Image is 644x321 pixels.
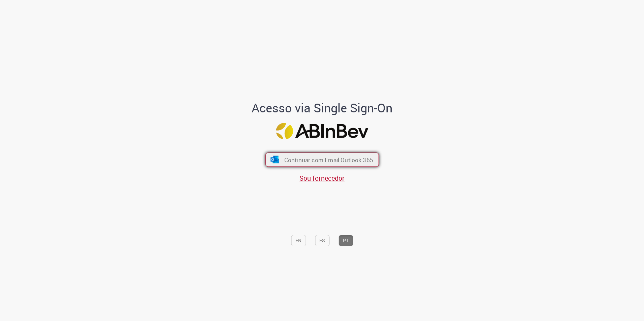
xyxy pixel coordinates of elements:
[276,123,368,139] img: Logo ABInBev
[265,152,379,167] button: ícone Azure/Microsoft 360 Continuar com Email Outlook 365
[339,235,353,246] button: PT
[291,235,306,246] button: EN
[229,101,416,115] h1: Acesso via Single Sign-On
[284,156,373,164] span: Continuar com Email Outlook 365
[315,235,329,246] button: ES
[270,156,280,163] img: ícone Azure/Microsoft 360
[299,174,345,183] a: Sou fornecedor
